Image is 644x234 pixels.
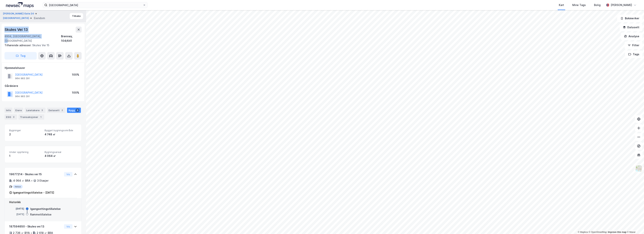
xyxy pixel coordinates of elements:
[45,151,77,154] span: Bygningsareal
[12,115,16,119] div: 3
[617,15,643,22] button: Bokmerker
[45,154,77,158] div: 4 064 ㎡
[625,216,644,234] div: Kontrollprogram for chat
[70,13,83,19] button: Tilbake
[4,43,79,48] div: Skules Vei 15
[67,108,81,113] div: Bygg
[5,84,81,88] div: Gårdeiere
[9,154,42,158] div: 1
[625,51,643,58] button: Tags
[9,224,63,229] div: 187594650 - Skules vei 13
[15,95,30,98] div: 964 983 291
[45,129,77,132] span: Bygget bygningsområde
[4,52,37,60] button: Tag
[30,207,61,211] div: Igangsettingstillatelse
[40,108,44,112] div: 3
[3,16,30,20] button: [GEOGRAPHIC_DATA]
[61,34,82,43] div: Brønnøy, 104/641
[608,231,626,233] a: Improve this map
[620,24,643,31] button: Datasett
[30,212,51,217] div: Rammetillatelse
[9,129,42,132] span: Bygninger
[19,114,44,120] div: Transaksjoner
[9,132,42,137] div: 2
[9,172,63,177] div: 19677214 - Skules vei 15
[4,114,17,120] div: ESG
[9,207,24,210] div: [DATE]
[45,132,77,137] div: 4 748 ㎡
[25,108,45,113] div: Leietakere
[578,231,588,233] a: Mapbox
[14,108,23,113] div: Eiere
[625,42,643,49] button: Filter
[72,90,79,95] div: 100%
[559,3,564,7] div: Kart
[47,108,66,113] div: Datasett
[625,216,644,234] iframe: Chat Widget
[589,231,607,233] a: OpenStreetMap
[4,108,12,113] div: Info
[47,2,143,8] input: Søk på adresse, matrikkel, gårdeiere, leietakere eller personer
[635,165,642,172] img: Z
[6,2,34,8] img: logo.a4113a55bc3d86da70a041830d287a7e.svg
[31,179,33,182] div: •
[76,108,79,112] div: 3
[9,151,42,154] span: Under oppføring
[4,27,28,33] div: Skules Vei 13
[594,3,601,7] div: Bolig
[13,178,30,183] div: 4 064 ㎡ BRA
[3,12,35,16] button: [PERSON_NAME] Gate 24
[9,200,77,204] div: Historikk
[611,3,632,7] div: [PERSON_NAME]
[5,66,81,70] div: Hjemmelshaver
[15,77,30,80] div: 964 983 291
[64,224,72,229] button: Vis
[621,33,643,40] button: Analyse
[64,172,72,177] button: Vis
[72,72,79,77] div: 100%
[34,16,45,20] div: Eiendom
[572,3,586,7] div: Mine Tags
[37,178,48,183] div: 3 Etasjer
[60,108,64,112] div: 2
[4,34,61,43] div: 8904, [GEOGRAPHIC_DATA], [GEOGRAPHIC_DATA]
[13,190,54,195] div: Igangsettingstillatelse - [DATE]
[9,213,24,216] div: [DATE]
[4,44,32,47] span: Tilhørende adresser:
[39,115,43,119] div: 1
